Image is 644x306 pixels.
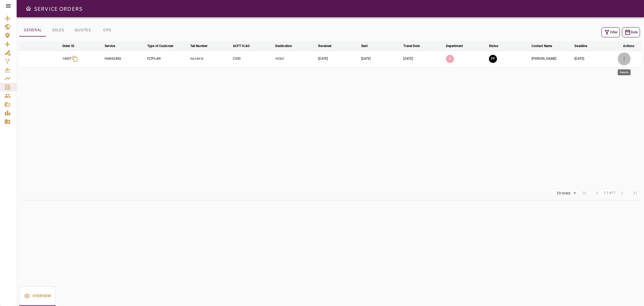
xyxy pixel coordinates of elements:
span: Type of Customer [147,43,180,49]
div: Type of Customer [147,43,173,49]
span: Travel Date [403,43,426,49]
p: MZBZ [275,56,316,61]
div: Tail Number [190,43,207,49]
span: Service [105,43,122,49]
span: Tail Number [190,43,214,49]
div: Sent [361,43,368,49]
div: Status [489,43,498,49]
button: Filter [601,27,620,37]
td: C550 [232,50,274,67]
button: Open drawer [23,3,34,14]
button: SALES [46,24,70,37]
button: QUOTES [70,24,95,37]
div: Department [446,43,463,49]
div: Received [318,43,331,49]
div: basic tabs example [19,24,119,37]
td: [DATE] [402,50,445,67]
span: 1-1 of 1 [604,190,616,196]
div: Order ID [62,43,74,49]
div: basic tabs example [19,286,56,306]
td: [DATE] [573,50,616,67]
p: 14437 [62,56,72,61]
span: Status [489,43,505,49]
td: [PERSON_NAME] [530,50,574,67]
span: Order ID [62,43,81,49]
td: FLTPLAN [146,50,189,67]
td: [DATE] [317,50,360,67]
span: Contact Name [532,43,559,49]
div: Contact Name [532,43,552,49]
div: Travel Date [403,43,419,49]
span: Department [446,43,470,49]
button: Date [622,27,640,37]
span: Next Page [616,187,628,200]
div: ACFT ICAO [233,43,250,49]
span: Deadline [575,43,594,49]
button: Overview [19,286,56,306]
button: FINAL PREPARATION [489,55,497,63]
div: 10 rows [553,189,578,197]
p: A [446,55,454,63]
span: Destination [275,43,299,49]
span: Last Page [628,187,641,200]
button: OPS [95,24,119,37]
button: GENERAL [19,24,46,37]
span: Previous Page [591,187,604,200]
td: [DATE] [360,50,402,67]
div: Deadline [575,43,587,49]
td: HANDLING [104,50,146,67]
div: 10 rows [555,191,572,195]
span: Sent [361,43,375,49]
p: N418KW [190,56,231,61]
div: Destination [275,43,292,49]
div: Service [105,43,115,49]
h6: SERVICE ORDERS [34,4,82,13]
span: First Page [578,187,591,200]
span: ACFT ICAO [233,43,257,49]
span: Received [318,43,338,49]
